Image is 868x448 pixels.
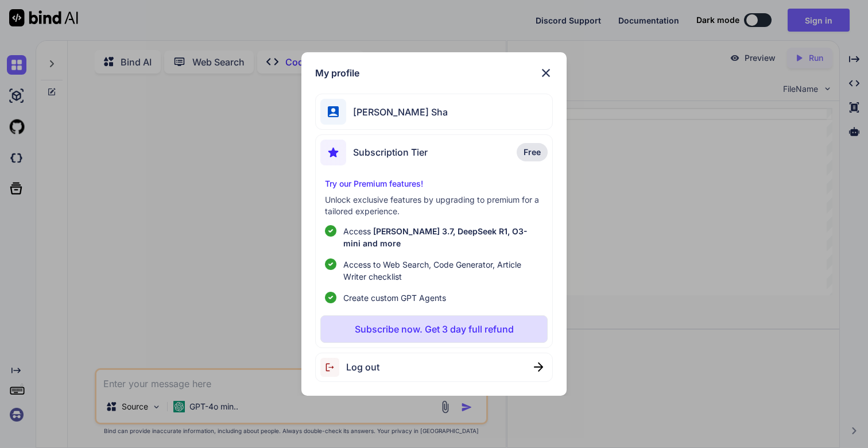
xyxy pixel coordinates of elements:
button: Subscribe now. Get 3 day full refund [320,315,548,343]
span: [PERSON_NAME] Sha [346,105,448,119]
img: profile [328,106,339,117]
img: checklist [325,292,336,303]
img: checklist [325,225,336,237]
p: Try our Premium features! [325,178,543,190]
span: [PERSON_NAME] 3.7, DeepSeek R1, O3-mini and more [343,226,528,248]
img: checklist [325,258,336,270]
img: subscription [320,140,346,165]
p: Subscribe now. Get 3 day full refund [355,322,514,336]
span: Free [524,146,541,158]
h1: My profile [315,66,359,80]
img: close [534,362,543,372]
span: Create custom GPT Agents [343,292,446,304]
span: Log out [346,360,379,374]
img: logout [320,358,346,377]
span: Subscription Tier [353,145,428,159]
img: close [539,66,553,80]
span: Access to Web Search, Code Generator, Article Writer checklist [343,258,543,283]
p: Access [343,225,543,249]
p: Unlock exclusive features by upgrading to premium for a tailored experience. [325,194,543,217]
